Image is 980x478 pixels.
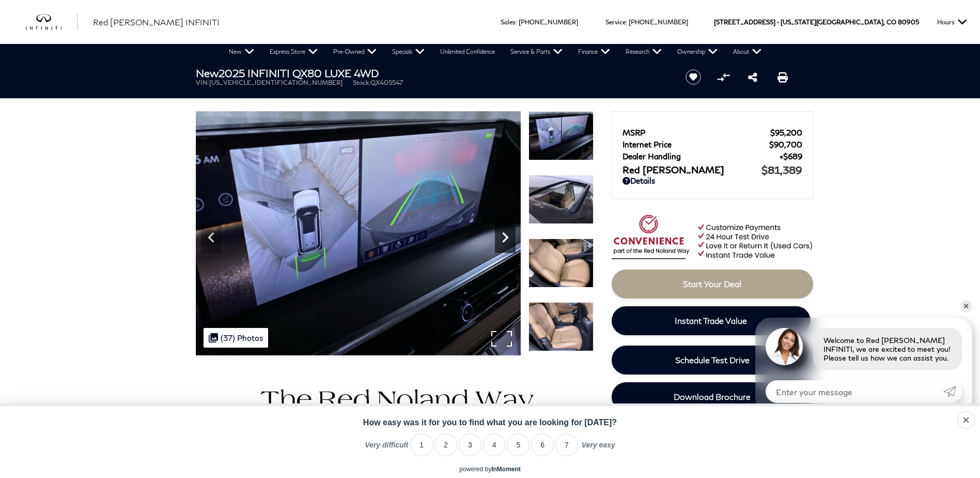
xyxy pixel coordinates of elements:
a: Red [PERSON_NAME] $81,389 [623,163,802,176]
span: $81,389 [761,163,802,176]
span: Stock: [353,79,370,86]
button: Compare Vehicle [715,69,731,85]
span: Internet Price [623,140,769,149]
span: $95,200 [770,128,802,137]
a: Download Brochure [612,382,813,411]
a: Unlimited Confidence [432,44,503,59]
span: QX405547 [370,79,403,86]
strong: New [196,67,219,79]
li: 1 [410,434,433,456]
a: Internet Price $90,700 [623,140,802,149]
label: Very difficult [365,441,408,456]
span: : [516,18,517,26]
h1: 2025 INFINITI QX80 LUXE 4WD [196,67,668,79]
span: $689 [780,152,802,161]
span: Schedule Test Drive [675,355,750,365]
span: Red [PERSON_NAME] INFINITI [93,17,220,27]
span: VIN: [196,79,209,86]
span: Service [605,18,626,26]
a: Research [618,44,670,59]
a: Share this New 2025 INFINITI QX80 LUXE 4WD [748,71,757,83]
span: Instant Trade Value [675,316,747,325]
div: Welcome to Red [PERSON_NAME] INFINITI, we are excited to meet you! Please tell us how we can assi... [813,328,962,370]
span: [US_VEHICLE_IDENTIFICATION_NUMBER] [209,79,343,86]
a: [PHONE_NUMBER] [629,18,688,26]
a: Pre-Owned [325,44,384,59]
li: 5 [507,434,530,456]
a: About [725,44,769,59]
span: Sales [501,18,516,26]
img: New 2025 BLACK OBSIDIAN INFINITI LUXE 4WD image 29 [528,302,594,351]
a: Start Your Deal [612,270,813,298]
a: Schedule Test Drive [612,346,813,375]
a: New [221,44,262,59]
a: Submit [943,380,962,403]
div: Next [495,222,516,253]
li: 3 [459,434,481,456]
a: Print this New 2025 INFINITI QX80 LUXE 4WD [777,71,788,83]
div: Previous [201,222,222,253]
span: Red [PERSON_NAME] [623,164,761,175]
span: Dealer Handling [623,152,780,161]
div: (37) Photos [204,328,268,348]
li: 6 [531,434,554,456]
a: Specials [384,44,432,59]
a: InMoment [491,466,521,473]
img: New 2025 BLACK OBSIDIAN INFINITI LUXE 4WD image 26 [528,111,594,160]
a: Finance [570,44,618,59]
span: Start Your Deal [683,279,741,289]
a: MSRP $95,200 [623,128,802,137]
div: powered by inmoment [459,466,521,473]
img: Agent profile photo [766,328,803,365]
a: Details [623,176,802,185]
a: [STREET_ADDRESS] • [US_STATE][GEOGRAPHIC_DATA], CO 80905 [714,18,919,26]
span: : [626,18,627,26]
a: Red [PERSON_NAME] INFINITI [93,16,220,28]
a: Dealer Handling $689 [623,152,802,161]
a: Service & Parts [503,44,570,59]
input: Enter your message [766,380,943,403]
a: [PHONE_NUMBER] [519,18,578,26]
li: 7 [555,434,578,456]
li: 2 [434,434,457,456]
span: MSRP [623,128,770,137]
button: Save vehicle [682,69,705,85]
img: New 2025 BLACK OBSIDIAN INFINITI LUXE 4WD image 28 [528,238,594,288]
nav: Main Navigation [221,44,769,59]
span: $90,700 [769,140,802,149]
div: Close survey [957,411,975,429]
a: Express Store [262,44,325,59]
img: INFINITI [26,14,77,31]
img: New 2025 BLACK OBSIDIAN INFINITI LUXE 4WD image 26 [196,111,521,355]
a: infiniti [26,14,77,31]
a: Instant Trade Value [612,306,811,335]
label: Very easy [582,441,615,456]
a: Ownership [670,44,725,59]
img: New 2025 BLACK OBSIDIAN INFINITI LUXE 4WD image 27 [528,175,594,224]
li: 4 [483,434,506,456]
span: Download Brochure [674,392,751,401]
